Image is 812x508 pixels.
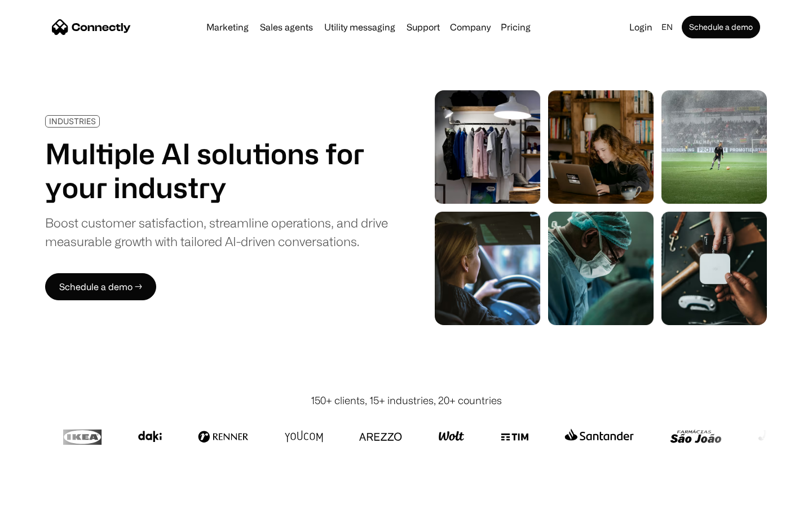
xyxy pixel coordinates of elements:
div: INDUSTRIES [49,117,96,125]
a: Support [402,23,444,32]
div: 150+ clients, 15+ industries, 20+ countries [311,393,502,408]
h1: Multiple AI solutions for your industry [45,137,388,204]
ul: Language list [23,488,68,504]
a: Pricing [496,23,535,32]
a: Schedule a demo [682,16,760,38]
aside: Language selected: English [11,487,68,504]
a: Marketing [202,23,253,32]
a: Schedule a demo → [45,273,156,300]
div: Company [450,19,491,35]
div: Boost customer satisfaction, streamline operations, and drive measurable growth with tailored AI-... [45,213,388,251]
a: Utility messaging [320,23,400,32]
a: Login [625,19,657,35]
a: Sales agents [255,23,317,32]
div: en [661,19,673,35]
